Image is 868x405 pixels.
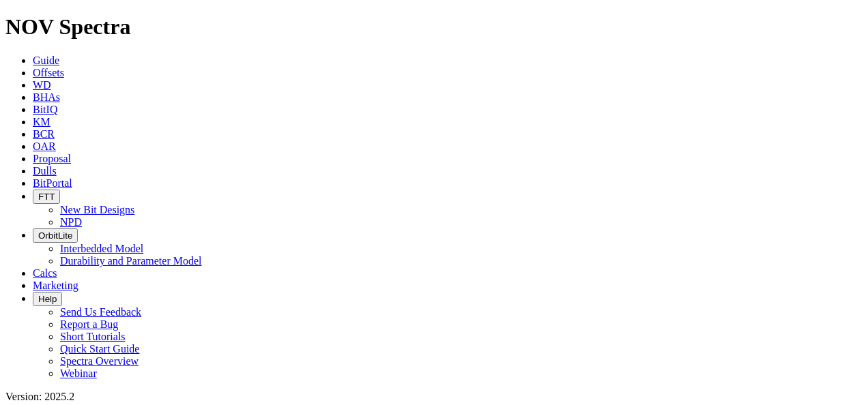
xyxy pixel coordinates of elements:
[5,14,863,40] h1: NOV Spectra
[33,79,51,91] a: WD
[33,128,55,140] a: BCR
[33,267,57,279] a: Calcs
[38,294,57,304] span: Help
[33,190,60,204] button: FTT
[33,67,64,78] a: Offsets
[33,116,50,127] a: KM
[60,216,82,228] a: NPD
[60,331,126,342] a: Short Tutorials
[60,318,118,330] a: Report a Bug
[33,153,71,164] a: Proposal
[33,91,60,103] a: BHAs
[33,140,56,152] a: OAR
[60,367,97,379] a: Webinar
[60,306,141,318] a: Send Us Feedback
[60,343,139,355] a: Quick Start Guide
[60,243,143,254] a: Interbedded Model
[33,55,59,66] a: Guide
[33,292,62,306] button: Help
[60,255,202,267] a: Durability and Parameter Model
[60,355,139,367] a: Spectra Overview
[33,177,72,189] a: BitPortal
[33,165,57,177] a: Dulls
[33,104,57,115] a: BitIQ
[38,192,55,202] span: FTT
[33,280,78,291] a: Marketing
[60,204,134,215] a: New Bit Designs
[5,391,863,403] div: Version: 2025.2
[33,228,78,243] button: OrbitLite
[38,230,72,241] span: OrbitLite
